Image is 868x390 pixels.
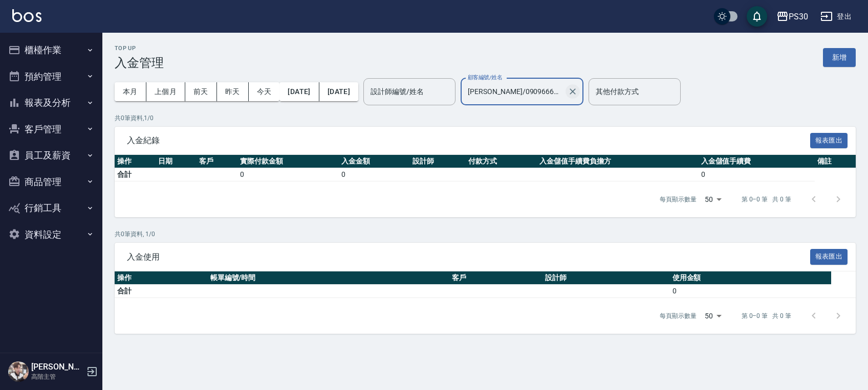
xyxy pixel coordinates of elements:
a: 報表匯出 [810,251,848,261]
th: 付款方式 [466,155,537,168]
td: 合計 [115,168,197,181]
th: 日期 [156,155,197,168]
button: 資料設定 [4,221,98,248]
td: 0 [699,168,815,181]
td: 0 [339,168,410,181]
h3: 入金管理 [115,56,164,70]
div: 50 [701,186,725,213]
button: 報表及分析 [4,89,98,116]
button: 前天 [185,82,217,101]
button: 本月 [115,82,146,101]
p: 每頁顯示數量 [660,311,697,320]
p: 高階主管 [31,372,83,381]
a: 報表匯出 [810,135,848,145]
p: 第 0–0 筆 共 0 筆 [742,311,791,320]
th: 入金金額 [339,155,410,168]
button: 上個月 [146,82,185,101]
button: 商品管理 [4,169,98,195]
button: [DATE] [279,82,319,101]
button: 行銷工具 [4,195,98,221]
th: 帳單編號/時間 [208,271,450,285]
button: 報表匯出 [810,133,848,149]
th: 操作 [115,155,156,168]
p: 每頁顯示數量 [660,195,697,204]
button: 今天 [249,82,280,101]
th: 設計師 [410,155,466,168]
p: 共 0 筆資料, 1 / 0 [115,113,856,123]
th: 客戶 [197,155,237,168]
th: 備註 [815,155,856,168]
img: Logo [12,9,41,22]
th: 入金儲值手續費負擔方 [537,155,699,168]
th: 客戶 [449,271,542,285]
td: 0 [670,285,831,298]
button: 新增 [823,48,856,67]
span: 入金紀錄 [127,135,810,146]
button: [DATE] [319,82,358,101]
button: 報表匯出 [810,249,848,265]
button: 昨天 [217,82,249,101]
span: 入金使用 [127,252,810,262]
p: 第 0–0 筆 共 0 筆 [742,195,791,204]
th: 入金儲值手續費 [699,155,815,168]
h5: [PERSON_NAME] [31,362,83,372]
th: 使用金額 [670,271,831,285]
td: 0 [237,168,339,181]
th: 操作 [115,271,208,285]
td: 合計 [115,285,208,298]
button: save [747,6,767,27]
button: 預約管理 [4,63,98,90]
div: 50 [701,302,725,330]
img: Person [8,361,29,382]
p: 共 0 筆資料, 1 / 0 [115,230,856,239]
th: 設計師 [542,271,670,285]
button: 櫃檯作業 [4,37,98,63]
button: 客戶管理 [4,116,98,143]
th: 實際付款金額 [237,155,339,168]
button: Clear [566,84,580,99]
button: PS30 [772,6,812,27]
h2: Top Up [115,45,164,52]
button: 員工及薪資 [4,142,98,169]
a: 新增 [823,52,856,62]
button: 登出 [816,7,856,26]
label: 顧客編號/姓名 [468,74,502,81]
div: PS30 [789,10,808,23]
